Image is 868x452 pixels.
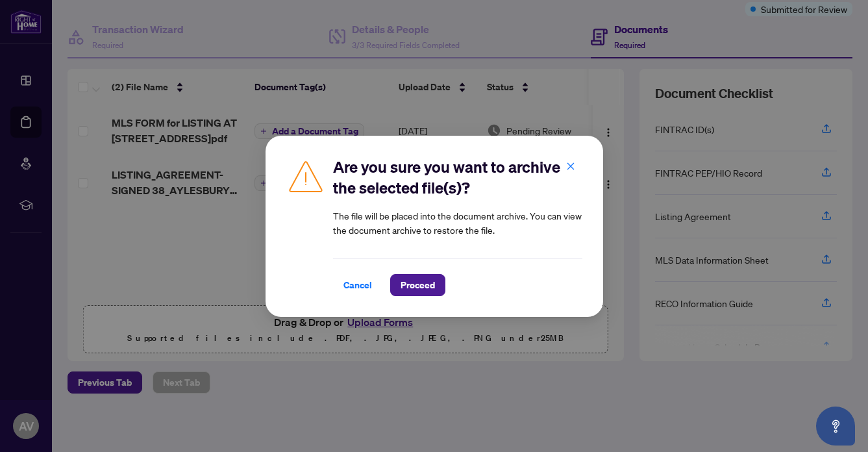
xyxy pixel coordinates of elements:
[816,407,855,446] button: Open asap
[390,274,445,296] button: Proceed
[401,275,435,295] span: Proceed
[286,157,325,195] img: Caution Icon
[343,275,372,295] span: Cancel
[566,161,575,170] span: close
[333,274,382,296] button: Cancel
[333,157,582,198] h2: Are you sure you want to archive the selected file(s)?
[333,208,582,237] article: The file will be placed into the document archive. You can view the document archive to restore t...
